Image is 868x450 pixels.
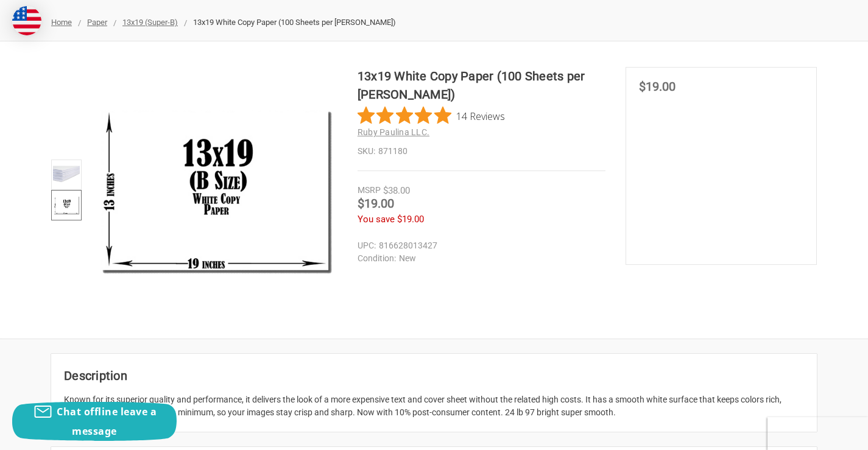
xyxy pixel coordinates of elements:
a: Home [51,18,72,27]
iframe: Google Customer Reviews [767,417,868,450]
button: Rated 4.9 out of 5 stars from 14 reviews. Jump to reviews. [358,107,505,125]
img: duty and tax information for United States [12,6,41,35]
span: You save [358,214,395,225]
a: 13x19 (Super-B) [122,18,178,27]
a: Ruby Paulina LLC. [358,127,429,137]
dt: UPC: [358,239,376,252]
img: 13x19 White Copy Paper (100 Sheets per Ream) [91,67,337,313]
a: Paper [87,18,107,27]
span: 14 Reviews [456,107,505,125]
h2: Description [64,367,804,385]
div: Known for its superior quality and performance, it delivers the look of a more expensive text and... [64,393,804,419]
dt: SKU: [358,145,375,158]
dd: 816628013427 [358,239,600,252]
span: $19.00 [358,196,394,211]
span: $38.00 [383,185,410,196]
h1: 13x19 White Copy Paper (100 Sheets per [PERSON_NAME]) [358,67,605,104]
span: Chat offline leave a message [57,405,157,438]
img: 13x19 White Copy Paper (100 Sheets per Ream) [53,161,80,188]
dd: 871180 [358,145,605,158]
span: 13x19 White Copy Paper (100 Sheets per [PERSON_NAME]) [193,18,396,27]
div: MSRP [358,184,381,197]
span: $19.00 [639,79,676,94]
dt: Condition: [358,252,396,265]
dd: New [358,252,600,265]
button: Chat offline leave a message [12,402,177,441]
img: 13x19 White Copy Paper (100 Sheets per Ream) [53,192,80,219]
span: $19.00 [397,214,424,225]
